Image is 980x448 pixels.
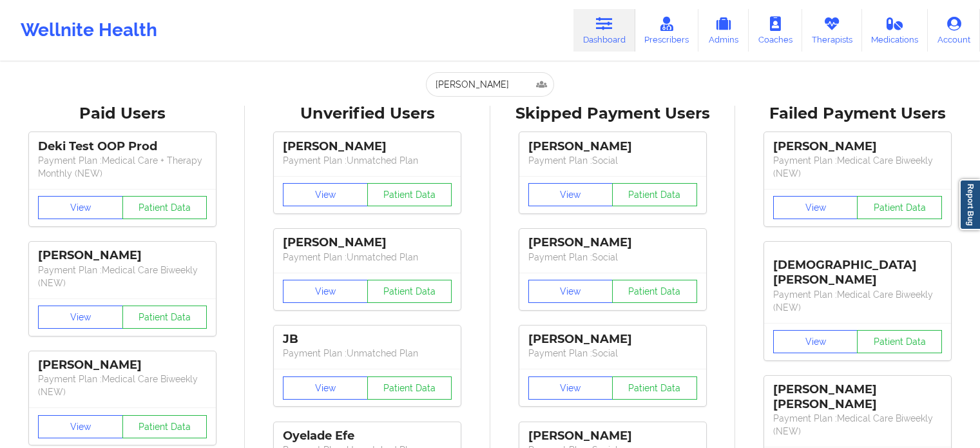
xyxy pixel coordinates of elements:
div: Skipped Payment Users [499,104,726,124]
button: View [283,183,368,206]
button: Patient Data [612,376,697,400]
p: Payment Plan : Medical Care Biweekly (NEW) [38,264,207,289]
p: Payment Plan : Unmatched Plan [283,347,452,360]
p: Payment Plan : Medical Care Biweekly (NEW) [773,288,942,314]
p: Payment Plan : Medical Care Biweekly (NEW) [773,412,942,438]
div: JB [283,332,452,347]
button: View [38,306,123,329]
p: Payment Plan : Social [528,347,697,360]
a: Medications [862,9,928,52]
button: Patient Data [857,330,942,353]
p: Payment Plan : Medical Care + Therapy Monthly (NEW) [38,154,207,180]
a: Therapists [802,9,862,52]
button: Patient Data [612,183,697,206]
div: [PERSON_NAME] [528,429,697,443]
button: Patient Data [122,306,207,329]
a: Dashboard [573,9,635,52]
div: [PERSON_NAME] [283,139,452,154]
button: Patient Data [367,183,452,206]
div: [PERSON_NAME] [773,139,942,154]
button: View [38,415,123,438]
a: Coaches [749,9,802,52]
div: Failed Payment Users [744,104,971,124]
a: Account [928,9,980,52]
button: Patient Data [122,415,207,438]
a: Prescribers [635,9,699,52]
div: Unverified Users [254,104,481,124]
p: Payment Plan : Medical Care Biweekly (NEW) [38,373,207,398]
p: Payment Plan : Medical Care Biweekly (NEW) [773,154,942,180]
div: [PERSON_NAME] [528,332,697,347]
button: View [528,376,613,400]
div: [DEMOGRAPHIC_DATA][PERSON_NAME] [773,248,942,287]
div: [PERSON_NAME] [38,358,207,373]
button: View [773,196,858,219]
p: Payment Plan : Social [528,154,697,167]
button: View [773,330,858,353]
div: [PERSON_NAME] [PERSON_NAME] [773,382,942,412]
button: Patient Data [367,280,452,303]
button: View [528,280,613,303]
button: View [528,183,613,206]
div: [PERSON_NAME] [283,235,452,250]
div: [PERSON_NAME] [528,139,697,154]
div: [PERSON_NAME] [38,248,207,263]
div: [PERSON_NAME] [528,235,697,250]
button: View [38,196,123,219]
button: View [283,280,368,303]
div: Deki Test OOP Prod [38,139,207,154]
a: Admins [698,9,749,52]
p: Payment Plan : Unmatched Plan [283,251,452,264]
p: Payment Plan : Unmatched Plan [283,154,452,167]
div: Oyelade Efe [283,429,452,443]
button: Patient Data [367,376,452,400]
a: Report Bug [959,179,980,230]
button: Patient Data [857,196,942,219]
button: Patient Data [122,196,207,219]
button: Patient Data [612,280,697,303]
div: Paid Users [9,104,236,124]
p: Payment Plan : Social [528,251,697,264]
button: View [283,376,368,400]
